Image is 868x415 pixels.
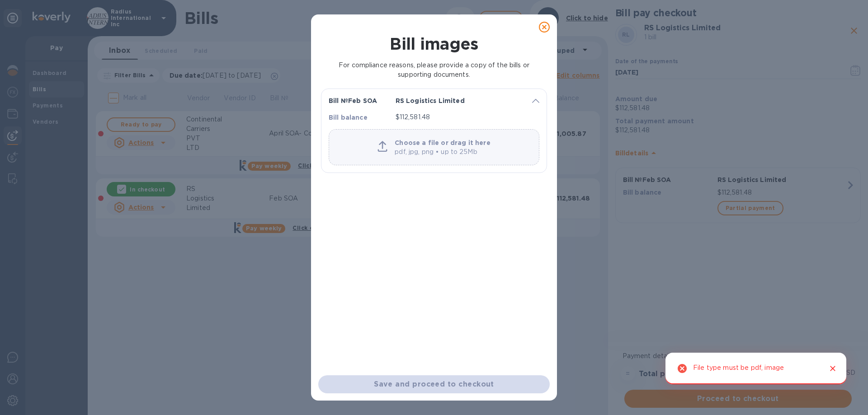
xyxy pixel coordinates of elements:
h1: Bill images [390,34,478,53]
p: Bill balance [329,113,388,122]
p: For compliance reasons, please provide a copy of the bills or supporting documents. [323,61,545,79]
p: $112,581.48 [396,112,522,122]
button: Close [827,363,839,374]
p: RS Logistics Limited [396,96,522,105]
p: Choose a file or drag it here [395,138,490,147]
p: pdf, jpg, png • up to 25Mb [395,147,490,157]
p: Bill № Feb SOA [329,96,388,105]
div: File type must be pdf, image [693,360,784,377]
